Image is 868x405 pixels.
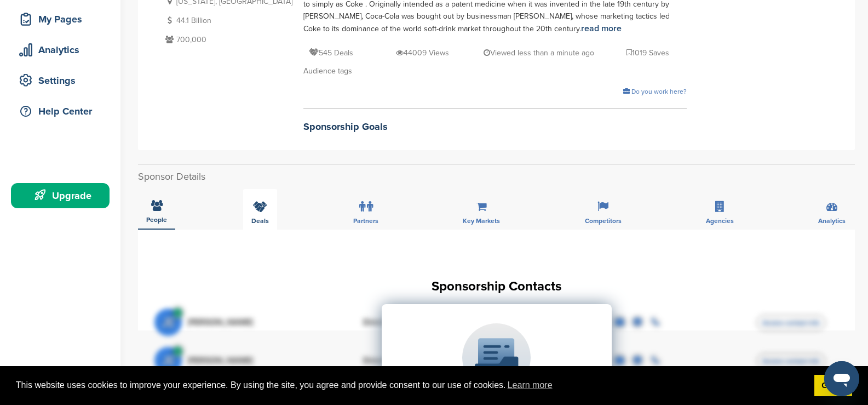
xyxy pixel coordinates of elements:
span: Competitors [585,218,622,224]
h2: Sponsorship Goals [303,119,687,134]
span: Agencies [706,218,734,224]
div: Help Center [16,101,110,121]
p: 545 Deals [309,46,353,60]
h2: Sponsor Details [138,169,855,184]
p: 1019 Saves [626,46,669,60]
p: 700,000 [163,33,292,47]
div: My Pages [16,9,110,29]
span: Deals [251,218,269,224]
div: Settings [16,71,110,90]
span: Analytics [818,218,846,224]
span: Partners [353,218,378,224]
p: 44009 Views [396,46,449,60]
div: Analytics [16,40,110,60]
span: Do you work here? [631,88,687,95]
div: Audience tags [303,65,687,77]
a: Help Center [11,99,110,124]
a: Settings [11,68,110,93]
div: Upgrade [16,186,110,206]
span: Key Markets [463,218,500,224]
p: 44.1 Billion [163,14,292,27]
a: My Pages [11,7,110,32]
a: Do you work here? [623,88,687,95]
a: dismiss cookie message [814,375,852,397]
p: Viewed less than a minute ago [484,46,594,60]
span: This website uses cookies to improve your experience. By using the site, you agree and provide co... [16,377,806,393]
a: read more [581,23,622,34]
a: Upgrade [11,183,110,208]
span: People [146,216,167,223]
a: Analytics [11,37,110,62]
iframe: Button to launch messaging window [824,361,859,396]
a: learn more about cookies [506,377,554,393]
